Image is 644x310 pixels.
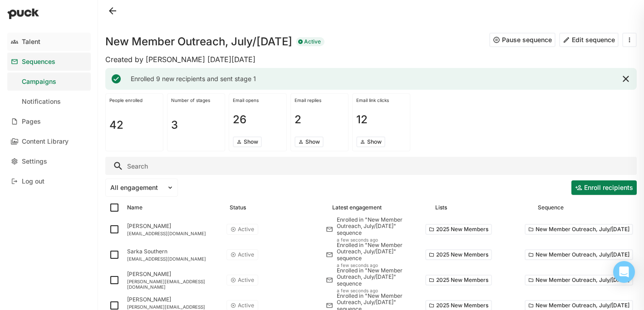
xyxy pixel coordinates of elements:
div: Number of stages [171,97,221,103]
a: Talent [7,33,91,51]
div: Enrolled in "New Member Outreach, July/[DATE]" sequence [337,267,418,287]
div: Active [296,37,324,46]
div: Active [238,277,254,283]
a: Sequences [7,53,91,71]
div: Talent [22,38,40,46]
button: 2025 New Members [425,224,492,235]
div: Sequence [538,204,564,211]
div: Email opens [233,97,283,103]
input: Search [105,157,637,175]
button: Show [233,136,262,147]
div: a few seconds ago [337,288,418,293]
div: Status [230,204,246,211]
a: Campaigns [7,73,91,91]
button: Enroll recipients [571,180,637,195]
div: Created by [PERSON_NAME] [DATE][DATE] [105,54,637,64]
div: Active [238,252,254,258]
div: Campaigns [22,78,56,86]
div: Name [127,204,143,211]
h1: 12 [356,114,368,125]
div: Sequences [22,58,55,66]
h1: 26 [233,114,246,125]
div: Active [238,226,254,232]
div: Enrolled in "New Member Outreach, July/[DATE]" sequence [337,242,418,262]
div: Content Library [22,138,69,145]
a: Notifications [7,92,91,111]
div: Sarka Southern [127,248,219,255]
a: Settings [7,152,91,170]
button: Pause sequence [489,33,556,47]
button: 2025 New Members [425,249,492,260]
button: New Member Outreach, July/[DATE] [525,275,633,286]
div: Settings [22,158,47,165]
a: Pages [7,112,91,131]
div: [EMAIL_ADDRESS][DOMAIN_NAME] [127,256,219,262]
div: Enrolled in "New Member Outreach, July/[DATE]" sequence [337,217,418,236]
div: Lists [435,204,447,211]
button: Show [295,136,324,147]
button: Show [356,136,385,147]
div: Email replies [295,97,344,103]
div: Email link clicks [356,97,406,103]
div: People enrolled [109,97,159,103]
div: [PERSON_NAME] [127,296,219,303]
button: New Member Outreach, July/[DATE] [525,249,633,260]
div: [PERSON_NAME] [127,223,219,229]
h1: 3 [171,120,178,131]
div: [PERSON_NAME] [127,271,219,277]
h1: 2 [295,114,301,125]
button: Edit sequence [559,33,619,47]
div: [PERSON_NAME][EMAIL_ADDRESS][DOMAIN_NAME] [127,279,219,290]
div: Active [238,302,254,309]
div: Open Intercom Messenger [613,261,635,283]
h1: New Member Outreach, July/[DATE] [105,36,292,47]
h1: 42 [109,120,123,131]
button: New Member Outreach, July/[DATE] [525,224,633,235]
button: 2025 New Members [425,275,492,286]
div: Notifications [22,98,61,106]
div: a few seconds ago [337,262,418,268]
div: Latest engagement [332,204,382,211]
div: Pages [22,118,41,126]
div: a few seconds ago [337,237,418,242]
a: Content Library [7,132,91,150]
div: Enrolled 9 new recipients and sent stage 1 [131,75,256,82]
div: [EMAIL_ADDRESS][DOMAIN_NAME] [127,231,219,236]
div: Log out [22,178,44,185]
